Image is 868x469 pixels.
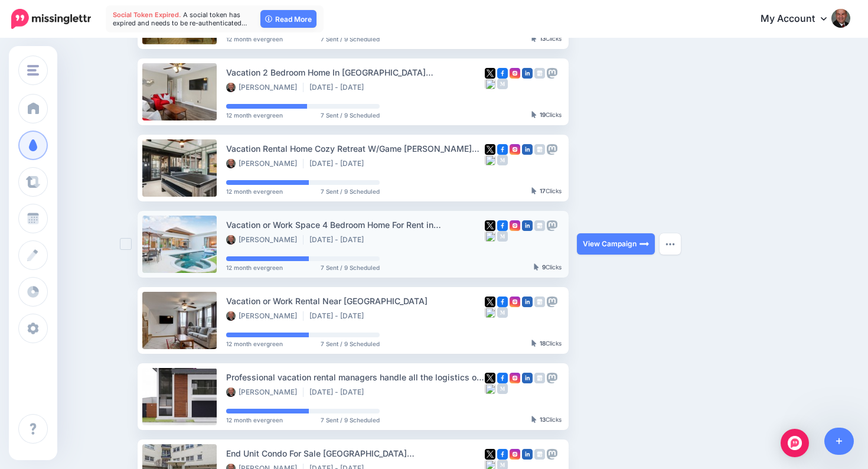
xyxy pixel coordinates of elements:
[27,65,39,76] img: menu.png
[485,155,495,165] img: bluesky-grey-square.png
[309,387,370,397] li: [DATE] - [DATE]
[534,297,545,307] img: google_business-grey-square.png
[534,220,545,231] img: google_business-grey-square.png
[510,220,520,231] img: instagram-square.png
[226,66,485,79] div: Vacation 2 Bedroom Home In [GEOGRAPHIC_DATA] [GEOGRAPHIC_DATA] Area
[547,68,557,79] img: mastodon-grey-square.png
[531,340,537,347] img: pointer-grey-darker.png
[485,79,495,89] img: bluesky-grey-square.png
[226,36,283,42] span: 12 month evergreen
[321,36,380,42] span: 7 Sent / 9 Scheduled
[497,144,508,155] img: facebook-square.png
[531,112,562,119] div: Clicks
[547,220,557,231] img: mastodon-grey-square.png
[531,416,537,423] img: pointer-grey-darker.png
[781,429,809,457] div: Open Intercom Messenger
[226,188,283,194] span: 12 month evergreen
[226,218,485,232] div: Vacation or Work Space 4 Bedroom Home For Rent in [GEOGRAPHIC_DATA]
[510,144,520,155] img: instagram-square.png
[540,111,546,118] b: 19
[485,449,495,460] img: twitter-square.png
[226,159,304,168] li: [PERSON_NAME]
[547,144,557,155] img: mastodon-grey-square.png
[485,297,495,307] img: twitter-square.png
[531,35,562,43] div: Clicks
[542,263,546,271] b: 9
[534,373,545,383] img: google_business-grey-square.png
[485,373,495,383] img: twitter-square.png
[226,311,304,321] li: [PERSON_NAME]
[321,188,380,194] span: 7 Sent / 9 Scheduled
[260,10,316,28] a: Read More
[226,417,283,423] span: 12 month evergreen
[309,83,370,92] li: [DATE] - [DATE]
[497,297,508,307] img: facebook-square.png
[534,449,545,460] img: google_business-grey-square.png
[485,307,495,318] img: bluesky-grey-square.png
[540,187,546,194] b: 17
[485,68,495,79] img: twitter-square.png
[522,373,533,383] img: linkedin-square.png
[522,449,533,460] img: linkedin-square.png
[749,5,850,34] a: My Account
[309,311,370,321] li: [DATE] - [DATE]
[540,416,546,423] b: 13
[309,159,370,168] li: [DATE] - [DATE]
[321,265,380,271] span: 7 Sent / 9 Scheduled
[577,233,655,255] a: View Campaign
[226,142,485,155] div: Vacation Rental Home Cozy Retreat W/Game [PERSON_NAME][GEOGRAPHIC_DATA] [GEOGRAPHIC_DATA]
[497,383,508,394] img: medium-grey-square.png
[321,112,380,118] span: 7 Sent / 9 Scheduled
[226,265,283,271] span: 12 month evergreen
[522,68,533,79] img: linkedin-square.png
[531,416,562,424] div: Clicks
[321,341,380,347] span: 7 Sent / 9 Scheduled
[226,387,304,397] li: [PERSON_NAME]
[226,447,485,460] div: End Unit Condo For Sale [GEOGRAPHIC_DATA] [GEOGRAPHIC_DATA]
[510,297,520,307] img: instagram-square.png
[510,373,520,383] img: instagram-square.png
[534,264,562,271] div: Clicks
[485,220,495,231] img: twitter-square.png
[547,297,557,307] img: mastodon-grey-square.png
[11,9,91,29] img: Missinglettr
[309,235,370,245] li: [DATE] - [DATE]
[531,35,537,42] img: pointer-grey-darker.png
[226,370,485,384] div: Professional vacation rental managers handle all the logistics of safely renting your property
[534,263,539,271] img: pointer-grey-darker.png
[547,449,557,460] img: mastodon-grey-square.png
[540,340,546,347] b: 18
[522,297,533,307] img: linkedin-square.png
[522,144,533,155] img: linkedin-square.png
[226,112,283,118] span: 12 month evergreen
[522,220,533,231] img: linkedin-square.png
[497,68,508,79] img: facebook-square.png
[497,220,508,231] img: facebook-square.png
[226,341,283,347] span: 12 month evergreen
[665,242,675,246] img: dots.png
[534,144,545,155] img: google_business-grey-square.png
[531,188,562,195] div: Clicks
[497,79,508,89] img: medium-grey-square.png
[510,449,520,460] img: instagram-square.png
[226,83,304,92] li: [PERSON_NAME]
[485,383,495,394] img: bluesky-grey-square.png
[510,68,520,79] img: instagram-square.png
[497,155,508,165] img: medium-grey-square.png
[485,231,495,242] img: bluesky-grey-square.png
[531,111,537,118] img: pointer-grey-darker.png
[113,11,181,19] span: Social Token Expired.
[534,68,545,79] img: google_business-grey-square.png
[497,231,508,242] img: medium-grey-square.png
[497,449,508,460] img: facebook-square.png
[497,373,508,383] img: facebook-square.png
[485,144,495,155] img: twitter-square.png
[639,239,649,249] img: arrow-long-right-white.png
[547,373,557,383] img: mastodon-grey-square.png
[531,340,562,347] div: Clicks
[531,187,537,194] img: pointer-grey-darker.png
[113,11,247,27] span: A social token has expired and needs to be re-authenticated…
[321,417,380,423] span: 7 Sent / 9 Scheduled
[540,35,546,42] b: 13
[497,307,508,318] img: medium-grey-square.png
